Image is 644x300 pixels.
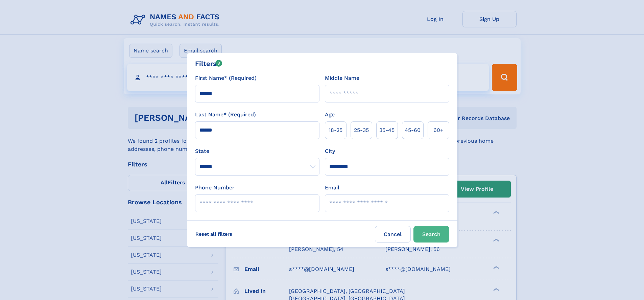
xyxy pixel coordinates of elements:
span: 45‑60 [405,126,421,134]
label: Middle Name [325,74,359,82]
span: 18‑25 [329,126,342,134]
button: Search [413,226,449,243]
label: Reset all filters [191,226,237,242]
span: 35‑45 [379,126,395,134]
span: 25‑35 [354,126,369,134]
div: Filters [195,59,222,69]
label: City [325,147,335,155]
label: Cancel [375,226,411,243]
label: Email [325,184,339,192]
span: 60+ [433,126,444,134]
label: Age [325,111,335,119]
label: Last Name* (Required) [195,111,256,119]
label: Phone Number [195,184,235,192]
label: First Name* (Required) [195,74,257,82]
label: State [195,147,319,155]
